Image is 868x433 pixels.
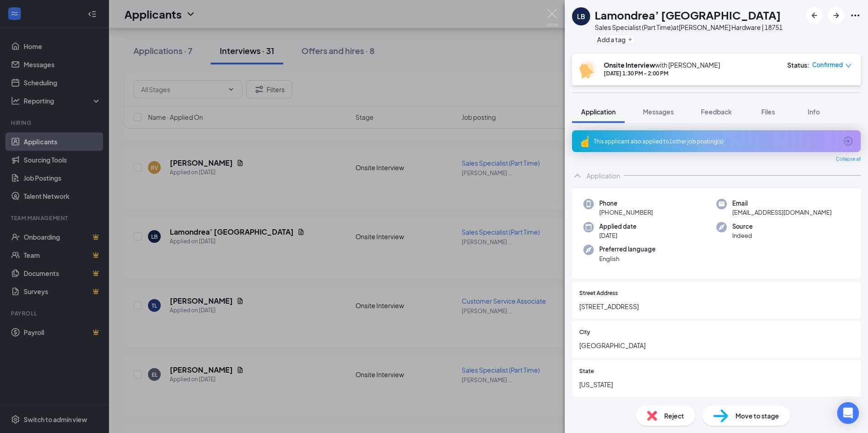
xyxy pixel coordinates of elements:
span: Confirmed [812,60,843,69]
span: Feedback [701,108,732,116]
div: with [PERSON_NAME] [604,60,720,69]
span: [EMAIL_ADDRESS][DOMAIN_NAME] [732,208,832,217]
div: This applicant also applied to 1 other job posting(s) [594,138,837,145]
div: LB [577,12,585,21]
span: State [579,367,594,376]
span: Email [732,199,832,208]
span: Messages [643,108,674,116]
span: Application [581,108,616,116]
span: Source [732,222,753,231]
span: Street Address [579,289,618,298]
span: Reject [664,411,684,421]
div: Application [587,171,620,180]
span: [US_STATE] [579,379,853,389]
span: Preferred language [599,245,656,254]
div: [DATE] 1:30 PM - 2:00 PM [604,69,720,77]
svg: ArrowLeftNew [809,10,820,21]
span: Collapse all [836,156,861,163]
svg: ArrowRight [831,10,842,21]
div: Open Intercom Messenger [837,402,859,424]
button: ArrowRight [828,7,844,24]
span: Move to stage [735,411,779,421]
span: [PHONE_NUMBER] [599,208,653,217]
span: City [579,328,590,337]
span: Phone [599,199,653,208]
button: ArrowLeftNew [806,7,823,24]
span: Indeed [732,231,753,240]
div: Sales Specialist (Part Time) at [PERSON_NAME] Hardware | 18751 [595,23,783,32]
span: English [599,254,656,263]
span: [GEOGRAPHIC_DATA] [579,340,853,350]
span: [DATE] [599,231,636,240]
span: Applied date [599,222,636,231]
h1: Lamondrea’ [GEOGRAPHIC_DATA] [595,7,781,23]
svg: Ellipses [850,10,861,21]
svg: ChevronUp [572,170,583,181]
span: Files [761,108,775,116]
span: Info [808,108,820,116]
span: [STREET_ADDRESS] [579,301,853,311]
button: PlusAdd a tag [595,34,635,44]
svg: Plus [627,37,633,42]
span: down [845,63,852,69]
b: Onsite Interview [604,61,655,69]
div: Status : [787,60,809,69]
svg: ArrowCircle [843,136,853,147]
